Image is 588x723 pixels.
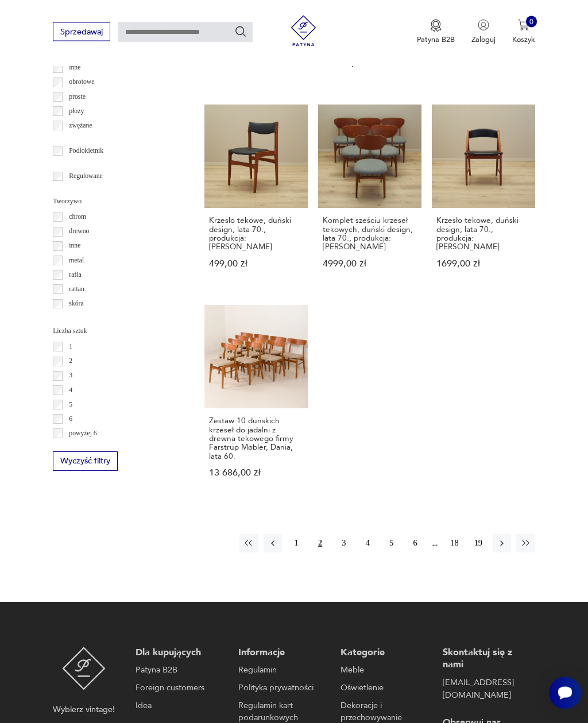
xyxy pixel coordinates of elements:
[69,400,72,411] p: 5
[69,342,72,353] p: 1
[436,216,531,252] h3: Krzesło tekowe, duński design, lata 70., produkcja: [PERSON_NAME]
[432,105,535,289] a: Krzesło tekowe, duński design, lata 70., produkcja: DaniaKrzesło tekowe, duński design, lata 70.,...
[69,77,94,88] p: obrotowe
[69,146,103,157] p: Podłokietnik
[341,682,427,695] a: Oświetlenie
[526,16,537,28] div: 0
[69,299,83,310] p: skóra
[436,260,531,269] p: 1699,00 zł
[209,469,303,478] p: 13 686,00 zł
[53,704,115,717] p: Wybierz vintage!
[69,241,80,252] p: inne
[69,313,88,324] p: tkanina
[234,25,247,38] button: Szukaj
[62,647,106,691] img: Patyna - sklep z meblami i dekoracjami vintage
[136,647,222,660] p: Dla kupujących
[53,452,117,471] button: Wyczyść filtry
[69,171,102,183] p: Regulowane
[238,647,325,660] p: Informacje
[341,664,427,677] a: Meble
[287,535,305,553] button: 1
[417,20,455,45] button: Patyna B2B
[323,60,417,68] p: 10 693,00 zł
[445,535,463,553] button: 18
[430,20,442,32] img: Ikona medalu
[471,20,496,45] button: Zaloguj
[443,677,529,702] a: [EMAIL_ADDRESS][DOMAIN_NAME]
[69,284,84,296] p: rattan
[341,647,427,660] p: Kategorie
[478,20,489,31] img: Ikonka użytkownika
[209,260,303,269] p: 499,00 zł
[69,212,86,223] p: chrom
[417,34,455,45] p: Patyna B2B
[136,682,222,695] a: Foreign customers
[417,20,455,45] a: Ikona medaluPatyna B2B
[311,535,329,553] button: 2
[512,34,535,45] p: Koszyk
[53,196,180,208] p: Tworzywo
[443,647,529,672] p: Skontaktuj się z nami
[318,105,421,289] a: Komplet sześciu krzeseł tekowych, duński design, lata 70., produkcja: DaniaKomplet sześciu krzese...
[204,306,308,498] a: Zestaw 10 duńskich krzeseł do jadalni z drewna tekowego firmy Farstrup Møbler, Dania, lata 60.Zes...
[209,417,303,461] h3: Zestaw 10 duńskich krzeseł do jadalni z drewna tekowego firmy Farstrup Møbler, Dania, lata 60.
[209,216,303,252] h3: Krzesło tekowe, duński design, lata 70., produkcja: [PERSON_NAME]
[469,535,488,553] button: 19
[323,260,417,269] p: 4999,00 zł
[69,226,89,238] p: drewno
[69,63,80,74] p: inne
[69,106,84,118] p: płozy
[471,34,496,45] p: Zaloguj
[53,22,110,41] button: Sprzedawaj
[323,216,417,252] h3: Komplet sześciu krzeseł tekowych, duński design, lata 70., produkcja: [PERSON_NAME]
[238,682,325,695] a: Polityka prywatności
[53,326,180,338] p: Liczba sztuk
[136,664,222,677] a: Patyna B2B
[358,535,377,553] button: 4
[136,700,222,713] a: Idea
[204,105,308,289] a: Krzesło tekowe, duński design, lata 70., produkcja: DaniaKrzesło tekowe, duński design, lata 70.,...
[69,121,92,132] p: zwężane
[406,535,424,553] button: 6
[69,356,72,368] p: 2
[512,20,535,45] button: 0Koszyk
[69,256,84,267] p: metal
[69,385,72,397] p: 4
[382,535,401,553] button: 5
[53,29,110,36] a: Sprzedawaj
[69,92,86,103] p: proste
[69,370,72,382] p: 3
[238,664,325,677] a: Regulamin
[549,677,581,709] iframe: Smartsupp widget button
[69,428,96,440] p: powyżej 6
[518,20,529,31] img: Ikona koszyka
[335,535,353,553] button: 3
[284,16,323,47] img: Patyna - sklep z meblami i dekoracjami vintage
[69,270,81,281] p: rafia
[69,414,72,426] p: 6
